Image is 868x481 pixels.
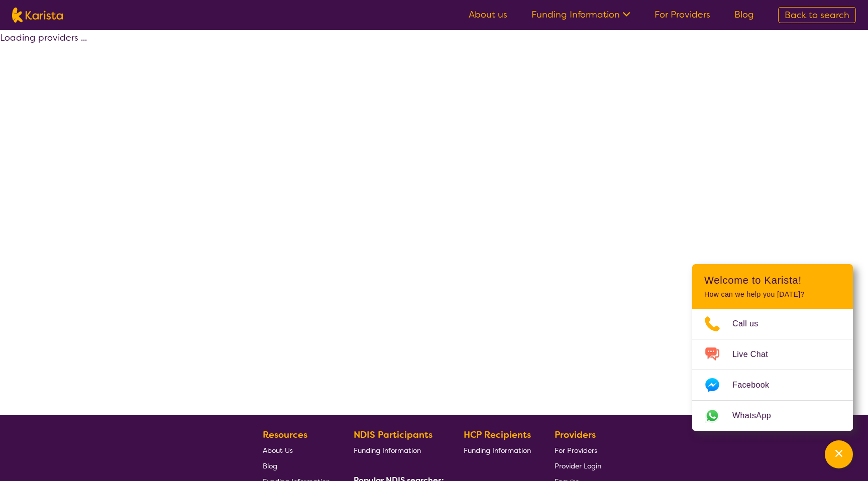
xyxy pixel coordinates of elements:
[263,429,307,441] b: Resources
[263,446,293,455] span: About Us
[555,442,601,458] a: For Providers
[464,429,531,441] b: HCP Recipients
[354,446,421,455] span: Funding Information
[785,9,849,21] span: Back to search
[263,458,330,473] a: Blog
[825,440,853,468] button: Channel Menu
[655,9,710,21] a: For Providers
[555,461,601,470] span: Provider Login
[464,442,531,458] a: Funding Information
[732,316,771,331] span: Call us
[778,7,856,23] a: Back to search
[692,401,853,431] a: Web link opens in a new tab.
[692,264,853,431] div: Channel Menu
[732,408,783,423] span: WhatsApp
[555,429,596,441] b: Providers
[12,8,63,23] img: Karista logo
[704,290,841,299] p: How can we help you [DATE]?
[555,458,601,473] a: Provider Login
[692,309,853,431] ul: Choose channel
[555,446,597,455] span: For Providers
[263,461,277,470] span: Blog
[734,9,754,21] a: Blog
[732,378,781,393] span: Facebook
[464,446,531,455] span: Funding Information
[531,9,630,21] a: Funding Information
[354,429,432,441] b: NDIS Participants
[704,274,841,286] h2: Welcome to Karista!
[469,9,507,21] a: About us
[732,347,780,362] span: Live Chat
[263,442,330,458] a: About Us
[354,442,440,458] a: Funding Information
